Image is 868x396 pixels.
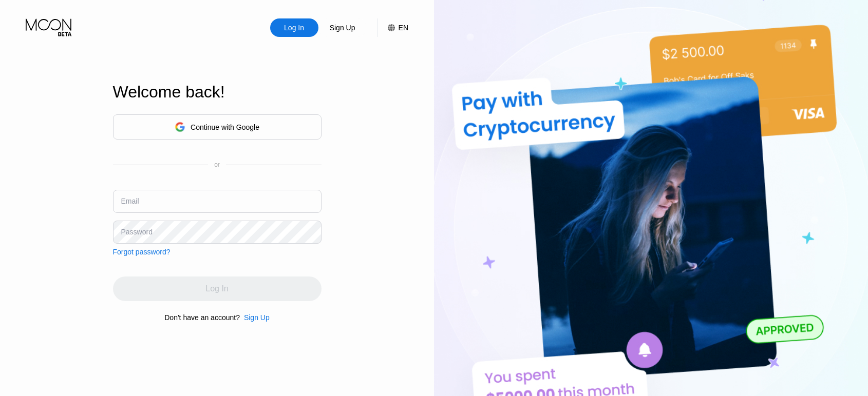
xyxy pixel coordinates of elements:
[377,18,408,37] div: EN
[113,248,171,256] div: Forgot password?
[113,83,322,102] div: Welcome back!
[399,24,408,32] div: EN
[214,161,220,168] div: or
[244,313,270,322] div: Sign Up
[270,18,318,37] div: Log In
[121,197,139,205] div: Email
[283,23,305,33] div: Log In
[113,114,322,140] div: Continue with Google
[318,18,367,37] div: Sign Up
[121,228,153,236] div: Password
[191,123,259,131] div: Continue with Google
[240,313,270,322] div: Sign Up
[164,313,240,322] div: Don't have an account?
[329,23,356,33] div: Sign Up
